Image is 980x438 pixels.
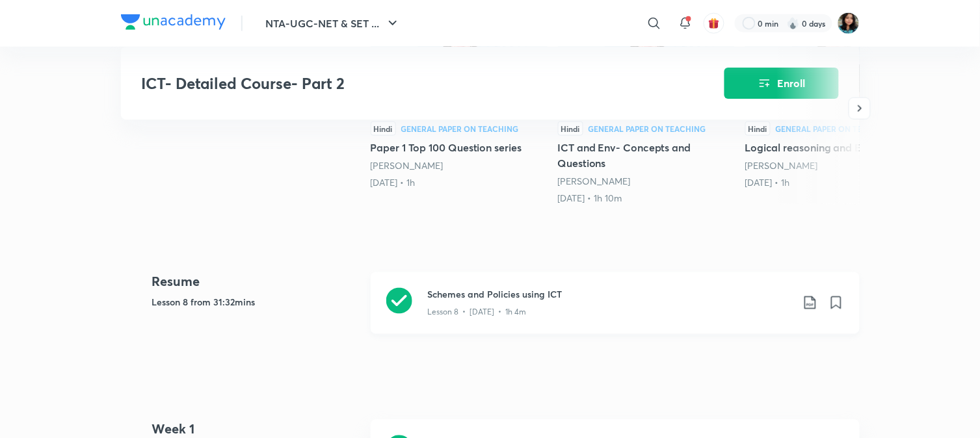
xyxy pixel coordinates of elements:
[371,159,444,172] a: [PERSON_NAME]
[776,125,894,133] div: General Paper on Teaching
[558,175,631,187] a: [PERSON_NAME]
[787,17,800,30] img: streak
[428,288,792,302] h3: Schemes and Policies using ICT
[121,14,226,33] a: Company Logo
[371,159,548,172] div: Toshiba Shukla
[371,272,860,350] a: Schemes and Policies using ICTLesson 8 • [DATE] • 1h 4m
[558,122,583,136] div: Hindi
[121,14,226,30] img: Company Logo
[371,140,548,155] h5: Paper 1 Top 100 Question series
[708,18,720,29] img: avatar
[152,272,360,292] h4: Resume
[724,68,839,99] button: Enroll
[745,122,771,136] div: Hindi
[745,176,922,189] div: 14th May • 1h
[258,10,408,36] button: NTA-UGC-NET & SET ...
[745,159,818,172] a: [PERSON_NAME]
[589,125,706,133] div: General Paper on Teaching
[558,192,735,205] div: 30th Apr • 1h 10m
[558,175,735,188] div: Toshiba Shukla
[152,296,360,309] h5: Lesson 8 from 31:32mins
[371,122,396,136] div: Hindi
[371,176,548,189] div: 27th Mar • 1h
[401,125,519,133] div: General Paper on Teaching
[745,159,922,172] div: Toshiba Shukla
[428,307,527,318] p: Lesson 8 • [DATE] • 1h 4m
[838,12,860,34] img: Shalini Auddy
[142,74,651,93] h3: ICT- Detailed Course- Part 2
[704,13,724,34] button: avatar
[558,140,735,171] h5: ICT and Env- Concepts and Questions
[745,140,922,155] h5: Logical reasoning and Environment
